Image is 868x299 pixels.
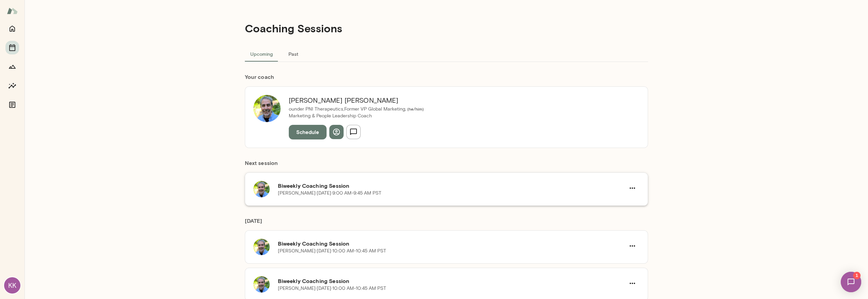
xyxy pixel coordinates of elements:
[245,46,278,62] button: Upcoming
[245,159,648,172] h6: Next session
[289,125,327,139] button: Schedule
[278,248,386,254] p: [PERSON_NAME] · [DATE] · 10:00 AM-10:45 AM PST
[278,182,625,190] h6: Biweekly Coaching Session
[406,106,424,111] span: ( he/him )
[346,125,361,139] button: Send message
[245,46,648,62] div: basic tabs example
[245,217,648,230] h6: [DATE]
[289,113,424,119] p: Marketing & People Leadership Coach
[278,190,381,197] p: [PERSON_NAME] · [DATE] · 9:00 AM-9:45 AM PST
[7,4,18,17] img: Mento
[4,277,20,294] div: KK
[5,60,19,73] button: Growth Plan
[278,239,625,248] h6: Biweekly Coaching Session
[5,22,19,35] button: Home
[245,22,342,35] h4: Coaching Sessions
[278,277,625,285] h6: Biweekly Coaching Session
[329,125,344,139] button: View profile
[289,95,424,106] h6: [PERSON_NAME] [PERSON_NAME]
[5,98,19,112] button: Documents
[253,95,281,122] img: Charles Silvestro
[278,285,386,292] p: [PERSON_NAME] · [DATE] · 10:00 AM-10:45 AM PST
[245,73,648,81] h6: Your coach
[5,79,19,93] button: Insights
[5,41,19,54] button: Sessions
[289,106,424,113] p: ounder PNI Therapeutics,Former VP Global Marketing,
[278,46,309,62] button: Past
